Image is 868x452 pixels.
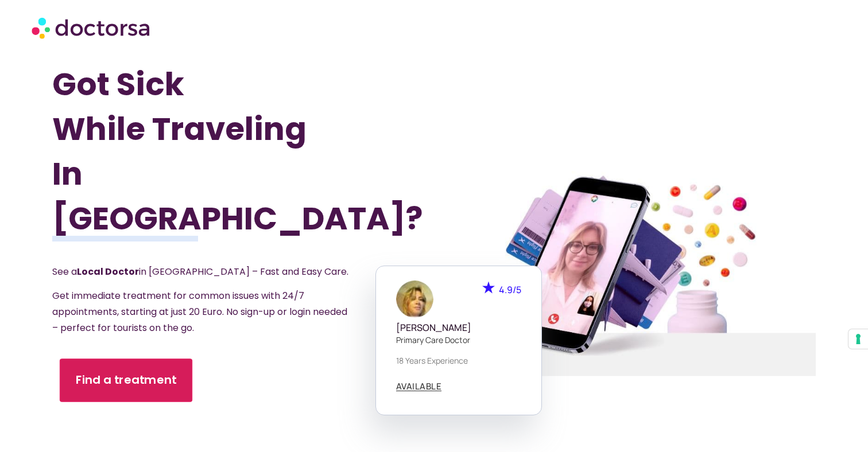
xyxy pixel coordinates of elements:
strong: Local Doctor [77,265,139,278]
h5: [PERSON_NAME] [396,322,521,333]
span: 4.9/5 [499,283,521,296]
p: 18 years experience [396,354,521,367]
button: Your consent preferences for tracking technologies [848,329,868,349]
span: Find a treatment [75,372,176,388]
span: See a in [GEOGRAPHIC_DATA] – Fast and Easy Care. [52,265,348,278]
a: Find a treatment [60,359,192,402]
p: Primary care doctor [396,334,521,346]
h1: Got Sick While Traveling In [GEOGRAPHIC_DATA]? [52,62,377,241]
span: AVAILABLE [396,382,442,391]
span: Get immediate treatment for common issues with 24/7 appointments, starting at just 20 Euro. No si... [52,289,347,334]
a: AVAILABLE [396,382,442,391]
